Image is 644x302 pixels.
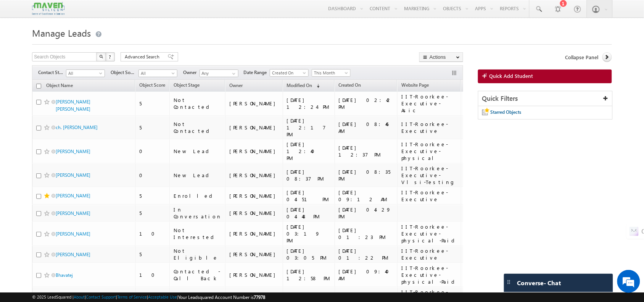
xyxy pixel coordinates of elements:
[401,189,457,203] div: IIT-Roorkee-Executive
[32,2,64,15] img: Custom Logo
[312,69,351,77] a: This Month
[565,54,599,61] span: Collapse Panel
[86,294,116,299] a: Contact Support
[174,192,222,199] div: Enrolled
[174,206,222,220] div: In Conversation
[38,69,66,76] span: Contact Stage
[339,268,394,282] div: [DATE] 09:40 AM
[401,265,457,285] div: IIT-Roorkee-Executive-physical-Paid
[109,53,112,60] span: ?
[401,165,457,186] div: IIT-Roorkee-Executive-Vlsi-Testing
[32,27,91,39] span: Manage Leads
[135,81,169,91] a: Object Score
[56,252,90,257] a: [PERSON_NAME]
[339,97,394,110] div: [DATE] 02:42 PM
[229,100,279,107] div: [PERSON_NAME]
[229,192,279,199] div: [PERSON_NAME]
[287,268,331,282] div: [DATE] 12:58 PM
[270,69,309,77] a: Created On
[401,121,457,134] div: IIT-Roorkee-Executive
[139,210,166,216] div: 5
[56,99,90,112] a: [PERSON_NAME] [PERSON_NAME]
[401,141,457,161] div: IIT-Roorkee-Executive-physical
[287,97,331,110] div: [DATE] 12:24 PM
[229,148,279,155] div: [PERSON_NAME]
[401,223,457,244] div: IIT-Roorkee-Executive-physical-Paid
[139,70,175,77] span: All
[139,82,165,88] span: Object Score
[287,247,331,261] div: [DATE] 03:05 PM
[139,271,166,278] div: 10
[111,69,138,76] span: Object Source
[139,100,166,107] div: 5
[314,83,320,89] span: (sorted descending)
[287,82,312,88] span: Modified On
[32,294,265,301] span: © 2025 LeadSquared | | | | |
[398,81,433,91] a: Website Page
[339,168,394,182] div: [DATE] 08:35 PM
[174,268,222,282] div: Contacted - Call Back
[229,230,279,237] div: [PERSON_NAME]
[74,294,85,299] a: About
[287,206,331,220] div: [DATE] 04:48 PM
[339,121,394,134] div: [DATE] 08:46 AM
[66,70,103,77] span: All
[339,247,394,261] div: [DATE] 01:22 PM
[174,82,200,88] span: Object Stage
[139,192,166,199] div: 5
[178,294,265,300] span: Your Leadsquared Account Number is
[491,109,522,115] span: Starred Objects
[56,231,90,237] a: [PERSON_NAME]
[56,172,90,178] a: [PERSON_NAME]
[270,69,306,76] span: Created On
[66,69,105,77] a: All
[174,148,222,155] div: New Lead
[56,124,98,130] a: ch. [PERSON_NAME]
[229,82,243,88] span: Owner
[174,121,222,134] div: Not Contacted
[506,279,512,285] img: carter-drag
[312,69,348,76] span: This Month
[170,81,203,91] a: Object Stage
[478,91,612,106] div: Quick Filters
[42,81,77,91] a: Object Name
[125,53,162,60] span: Advanced Search
[254,294,265,300] span: 77978
[401,82,429,88] span: Website Page
[517,279,561,286] span: Converse - Chat
[287,141,331,161] div: [DATE] 12:40 PM
[339,189,394,203] div: [DATE] 09:12 AM
[339,82,361,88] span: Created On
[335,81,365,91] a: Created On
[229,172,279,179] div: [PERSON_NAME]
[106,52,115,61] button: ?
[287,189,331,203] div: [DATE] 04:51 PM
[139,148,166,155] div: 0
[478,69,612,83] a: Quick Add Student
[56,210,90,216] a: [PERSON_NAME]
[489,73,533,79] span: Quick Add Student
[139,230,166,237] div: 10
[117,294,147,299] a: Terms of Service
[339,227,394,241] div: [DATE] 01:23 PM
[287,168,331,182] div: [DATE] 08:37 PM
[36,84,41,89] input: Check all records
[229,124,279,131] div: [PERSON_NAME]
[287,117,331,138] div: [DATE] 12:17 PM
[139,124,166,131] div: 5
[461,81,500,91] a: Program Name
[283,81,324,91] a: Modified On (sorted descending)
[139,172,166,179] div: 0
[419,52,463,62] button: Actions
[174,227,222,241] div: Not Interested
[229,251,279,258] div: [PERSON_NAME]
[401,247,457,261] div: IIT-Roorkee-Executive
[200,69,238,77] input: Type to Search
[174,97,222,110] div: Not Contacted
[56,193,90,199] a: [PERSON_NAME]
[56,272,73,278] a: Bhavatej
[148,294,177,299] a: Acceptable Use
[139,251,166,258] div: 5
[401,93,457,114] div: IIT-Roorkee-Executive-Asic
[174,247,222,261] div: Not Eligible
